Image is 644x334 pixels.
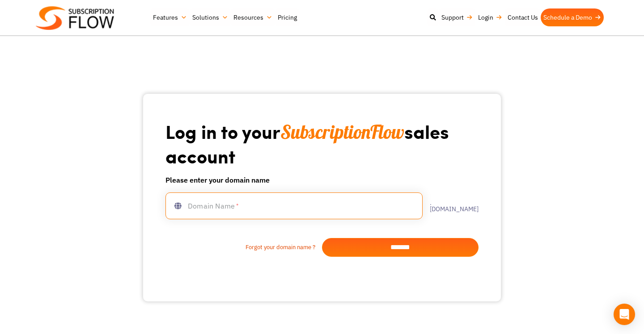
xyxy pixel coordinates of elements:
span: SubscriptionFlow [280,120,404,144]
a: Pricing [275,8,300,26]
a: Contact Us [505,8,541,26]
a: Solutions [190,8,231,26]
a: Forgot your domain name ? [165,243,322,252]
a: Support [439,8,475,26]
a: Schedule a Demo [541,8,604,26]
label: .[DOMAIN_NAME] [423,200,479,212]
a: Login [475,8,505,26]
a: Features [150,8,190,26]
div: Open Intercom Messenger [614,304,635,325]
img: Subscriptionflow [36,6,114,30]
a: Resources [231,8,275,26]
h1: Log in to your sales account [165,120,479,167]
h6: Please enter your domain name [165,175,479,185]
